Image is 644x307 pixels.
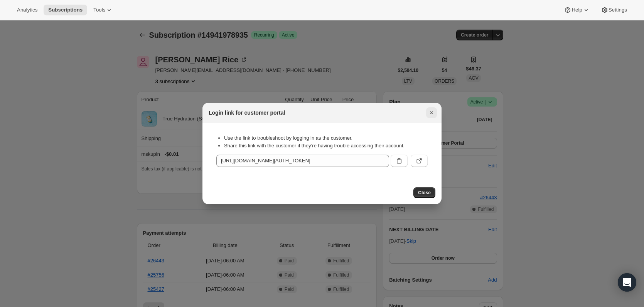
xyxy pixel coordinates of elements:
[224,134,428,142] li: Use the link to troubleshoot by logging in as the customer.
[596,5,632,15] button: Settings
[572,7,582,13] span: Help
[48,7,83,13] span: Subscriptions
[224,142,428,150] li: Share this link with the customer if they’re having trouble accessing their account.
[618,273,636,292] div: Open Intercom Messenger
[93,7,105,13] span: Tools
[418,190,431,196] span: Close
[559,5,594,15] button: Help
[413,187,435,198] button: Close
[12,5,42,15] button: Analytics
[209,109,285,117] h2: Login link for customer portal
[609,7,627,13] span: Settings
[426,107,437,118] button: Close
[89,5,118,15] button: Tools
[44,5,87,15] button: Subscriptions
[17,7,37,13] span: Analytics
